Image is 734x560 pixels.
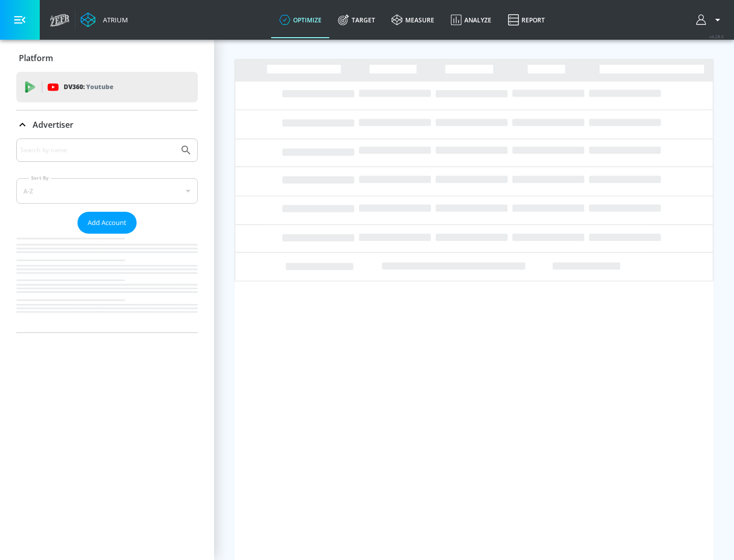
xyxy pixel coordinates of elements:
div: DV360: Youtube [16,72,198,102]
p: Youtube [86,81,113,92]
input: Search by name [20,144,175,157]
a: measure [383,2,442,38]
div: A-Z [16,178,198,204]
a: Analyze [442,2,500,38]
div: Atrium [99,15,128,24]
p: Platform [19,52,53,64]
span: v 4.28.0 [710,34,724,39]
p: DV360: [64,81,113,93]
a: Atrium [81,12,128,27]
button: Add Account [77,212,137,234]
a: Report [500,2,553,38]
label: Sort By [29,175,51,181]
nav: list of Advertiser [16,234,198,332]
a: Target [330,2,383,38]
div: Platform [16,44,198,72]
div: Advertiser [16,138,198,332]
a: optimize [271,2,330,38]
div: Advertiser [16,110,198,139]
p: Advertiser [33,119,73,130]
span: Add Account [88,217,126,229]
